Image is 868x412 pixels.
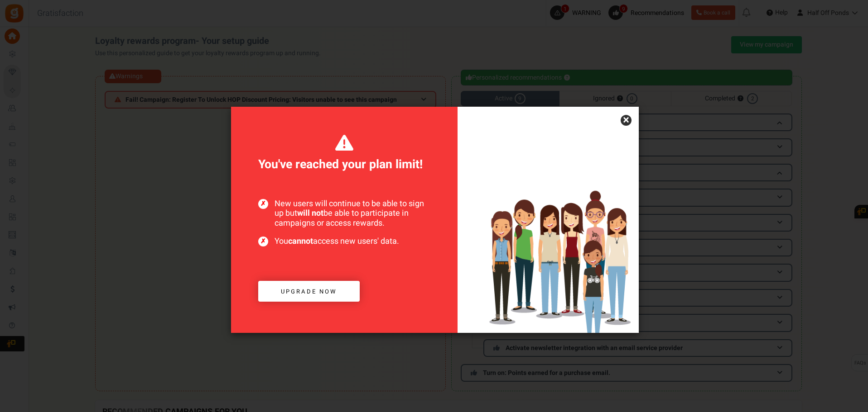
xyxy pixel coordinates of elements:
[297,207,323,219] b: will not
[258,134,430,174] span: You've reached your plan limit!
[258,199,430,228] span: New users will continue to be able to sign up but be able to participate in campaigns or access r...
[621,115,632,126] a: ×
[458,152,639,333] img: Increased users
[288,235,313,247] b: cannot
[258,281,360,302] a: Upgrade now
[258,237,430,246] span: You access new users' data.
[281,287,337,296] span: Upgrade now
